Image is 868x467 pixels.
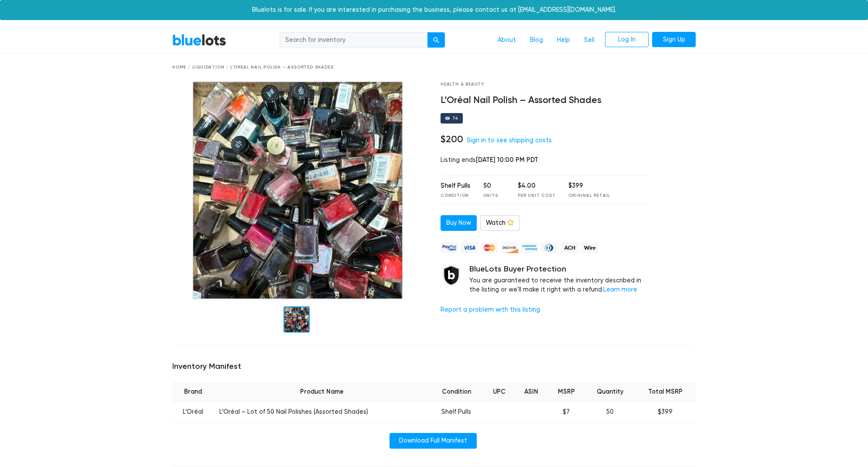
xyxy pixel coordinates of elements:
td: $7 [548,402,585,422]
div: Health & Beauty [441,81,651,88]
a: Blog [523,32,550,48]
th: Brand [172,382,214,402]
a: Buy Now [441,215,477,231]
td: Shelf Pulls [429,402,483,422]
a: Watch [480,215,519,231]
div: Listing ends [441,155,651,165]
a: Learn more [603,286,637,293]
div: Units [483,192,505,199]
a: Sell [577,32,601,48]
a: BlueLots [172,34,226,46]
h5: Inventory Manifest [172,362,696,371]
img: discover-82be18ecfda2d062aad2762c1ca80e2d36a4073d45c9e0ffae68cd515fbd3d32.png [501,242,518,253]
a: Download Full Manifest [390,433,477,449]
th: Total MSRP [635,382,696,402]
div: Original Retail [568,192,610,199]
div: Condition [441,192,470,199]
img: american_express-ae2a9f97a040b4b41f6397f7637041a5861d5f99d0716c09922aba4e24c8547d.png [521,242,538,253]
span: [DATE] 10:00 PM PDT [476,156,538,164]
div: $399 [568,181,610,191]
h4: L’Oréal Nail Polish – Assorted Shades [441,95,651,106]
a: Help [550,32,577,48]
img: 150c5ccd-8084-4d36-b3cd-b7c49c049412-1759086370.jpeg [192,81,403,299]
img: paypal_credit-80455e56f6e1299e8d57f40c0dcee7b8cd4ae79b9eccbfc37e2480457ba36de9.png [441,242,458,253]
th: Condition [429,382,483,402]
h4: $200 [441,134,463,145]
img: mastercard-42073d1d8d11d6635de4c079ffdb20a4f30a903dc55d1612383a1b395dd17f39.png [481,242,498,253]
div: $4.00 [518,181,555,191]
img: diners_club-c48f30131b33b1bb0e5d0e2dbd43a8bea4cb12cb2961413e2f4250e06c020426.png [541,242,558,253]
a: Report a problem with this listing [441,306,540,313]
th: Quantity [585,382,635,402]
a: Sign Up [652,32,696,48]
td: L’Oréal [172,402,214,422]
div: Shelf Pulls [441,181,470,191]
div: 74 [452,116,458,120]
a: About [491,32,523,48]
th: UPC [483,382,515,402]
input: Search for inventory [280,32,428,48]
img: buyer_protection_shield-3b65640a83011c7d3ede35a8e5a80bfdfaa6a97447f0071c1475b91a4b0b3d01.png [441,264,462,286]
a: Log In [605,32,649,48]
td: $399 [635,402,696,422]
img: ach-b7992fed28a4f97f893c574229be66187b9afb3f1a8d16a4691d3d3140a8ab00.png [561,242,578,253]
td: 50 [585,402,635,422]
td: L’Oréal – Lot of 50 Nail Polishes (Assorted Shades) [214,402,429,422]
img: wire-908396882fe19aaaffefbd8e17b12f2f29708bd78693273c0e28e3a24408487f.png [581,242,598,253]
th: MSRP [548,382,585,402]
h5: BlueLots Buyer Protection [469,264,651,274]
th: Product Name [214,382,429,402]
img: visa-79caf175f036a155110d1892330093d4c38f53c55c9ec9e2c3a54a56571784bb.png [461,242,478,253]
div: Per Unit Cost [518,192,555,199]
div: You are guaranteed to receive the inventory described in the listing or we'll make it right with ... [469,264,651,295]
div: Home / Liquidation / L’Oréal Nail Polish – Assorted Shades [172,64,696,71]
a: Sign in to see shipping costs [467,137,552,144]
div: 50 [483,181,505,191]
th: ASIN [515,382,548,402]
